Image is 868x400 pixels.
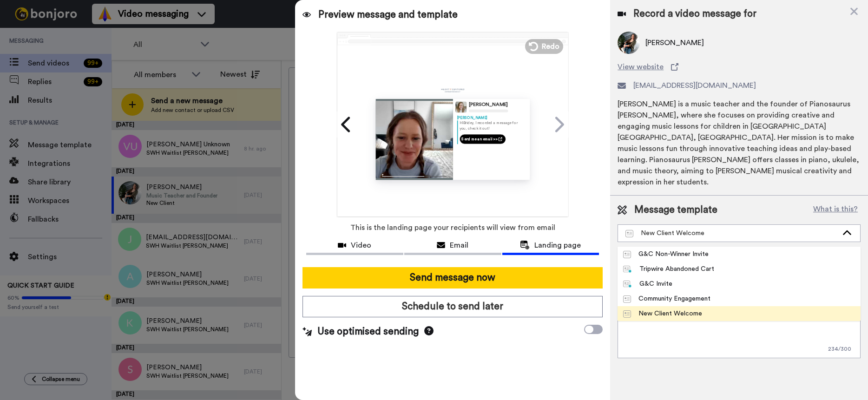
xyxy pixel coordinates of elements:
[623,251,631,258] img: Message-temps.svg
[623,310,631,318] img: Message-temps.svg
[302,296,603,317] button: Schedule to send later
[302,267,603,289] button: Send message now
[623,266,632,273] img: nextgen-template.svg
[633,80,756,91] span: [EMAIL_ADDRESS][DOMAIN_NAME]
[457,115,526,120] div: [PERSON_NAME]
[623,309,702,318] div: New Client Welcome
[440,85,466,96] img: 32728514-1e21-48f5-a6cb-217c4a7492cb
[618,61,664,72] span: View website
[623,281,632,288] img: nextgen-template.svg
[618,98,861,188] div: [PERSON_NAME] is a music teacher and the founder of Pianosaurus [PERSON_NAME], where she focuses ...
[350,217,555,238] span: This is the landing page your recipients will view from email
[625,230,633,237] img: Message-temps.svg
[534,240,581,251] span: Landing page
[450,240,468,251] span: Email
[623,294,710,303] div: Community Engagement
[618,61,861,72] a: View website
[623,279,672,289] div: G&C Invite
[459,134,506,144] a: Send me an email >>
[317,325,419,339] span: Use optimised sending
[625,229,838,238] div: New Client Welcome
[459,120,526,131] p: Hi Bridey , I recorded a message for you, check it out!
[634,203,717,217] span: Message template
[810,203,861,217] button: What is this?
[623,264,714,274] div: Tripwire Abandoned Cart
[375,170,453,179] img: player-controls-full.svg
[623,295,631,303] img: Message-temps.svg
[351,240,371,251] span: Video
[455,101,467,112] img: Profile Image
[469,102,508,108] div: [PERSON_NAME]
[623,249,709,259] div: G&C Non-Winner Invite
